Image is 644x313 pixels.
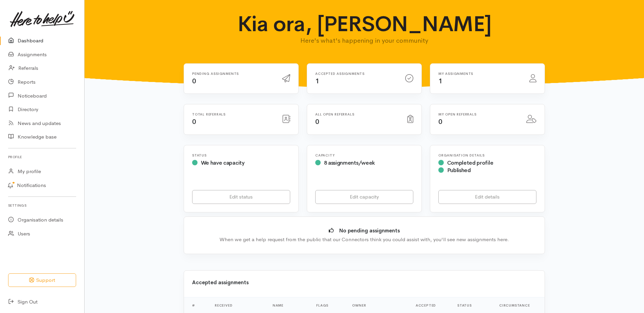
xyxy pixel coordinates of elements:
[233,36,496,45] p: Here's what's happening in your community
[315,153,413,157] h6: Capacity
[315,112,399,116] h6: All open referrals
[8,201,76,210] h6: Settings
[192,112,274,116] h6: Total referrals
[315,77,319,85] span: 1
[447,167,471,174] span: Published
[192,77,196,85] span: 0
[192,118,196,126] span: 0
[8,152,76,162] h6: Profile
[438,72,521,76] h6: My assignments
[194,236,534,244] div: When we get a help request from the public that our Connectors think you could assist with, you'l...
[192,153,290,157] h6: Status
[8,273,76,287] button: Support
[192,279,249,286] b: Accepted assignments
[315,190,413,204] a: Edit capacity
[438,77,442,85] span: 1
[201,159,245,166] span: We have capacity
[233,12,496,36] h1: Kia ora, [PERSON_NAME]
[324,159,375,166] span: 8 assignments/week
[315,118,319,126] span: 0
[339,227,400,234] b: No pending assignments
[438,112,518,116] h6: My open referrals
[315,72,397,76] h6: Accepted assignments
[447,159,493,166] span: Completed profile
[192,72,274,76] h6: Pending assignments
[438,118,442,126] span: 0
[438,190,536,204] a: Edit details
[192,190,290,204] a: Edit status
[438,153,536,157] h6: Organisation Details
